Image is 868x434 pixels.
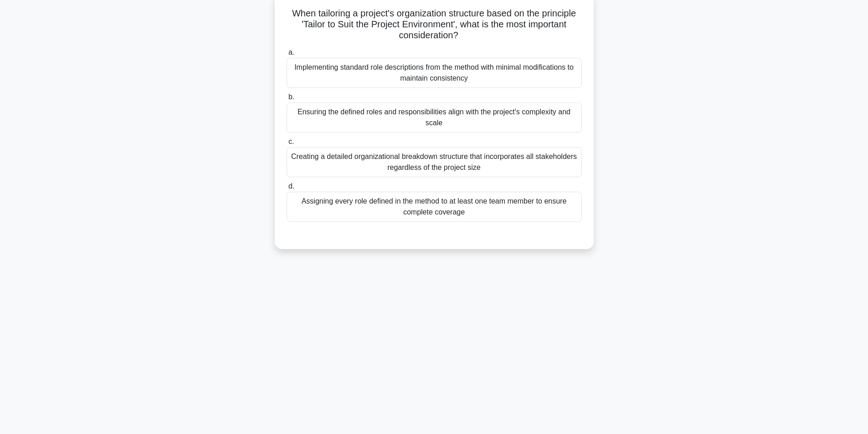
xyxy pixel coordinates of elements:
[288,48,294,56] span: a.
[288,93,294,101] span: b.
[287,102,582,133] div: Ensuring the defined roles and responsibilities align with the project's complexity and scale
[288,138,294,145] span: c.
[286,8,583,41] h5: When tailoring a project's organization structure based on the principle 'Tailor to Suit the Proj...
[287,147,582,177] div: Creating a detailed organizational breakdown structure that incorporates all stakeholders regardl...
[287,192,582,222] div: Assigning every role defined in the method to at least one team member to ensure complete coverage
[287,58,582,88] div: Implementing standard role descriptions from the method with minimal modifications to maintain co...
[288,182,294,190] span: d.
